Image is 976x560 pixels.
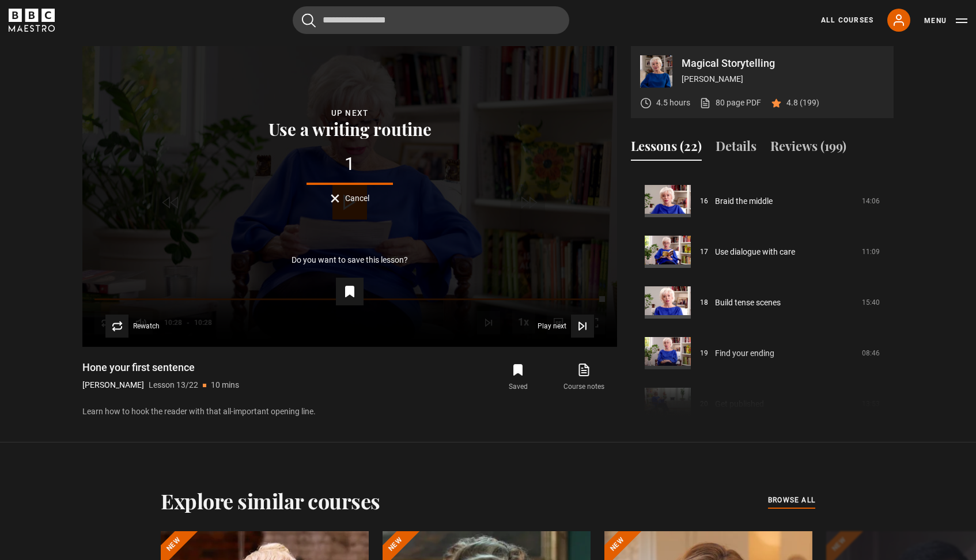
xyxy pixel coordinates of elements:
[715,347,774,360] a: Find your ending
[149,379,198,391] p: Lesson 13/22
[699,97,761,109] a: 80 page PDF
[345,194,369,202] span: Cancel
[265,120,435,138] button: Use a writing routine
[302,13,316,28] button: Submit the search query
[715,297,781,309] a: Build tense scenes
[682,73,884,85] p: [PERSON_NAME]
[786,97,819,109] p: 4.8 (199)
[821,15,873,25] a: All Courses
[161,489,380,513] h2: Explore similar courses
[768,494,815,507] a: browse all
[9,9,55,32] svg: BBC Maestro
[105,315,160,338] button: Rewatch
[715,246,795,258] a: Use dialogue with care
[331,194,369,203] button: Cancel
[656,97,690,109] p: 4.5 hours
[82,46,617,347] video-js: Video Player
[768,494,815,506] span: browse all
[101,107,599,120] div: Up next
[715,195,773,207] a: Braid the middle
[682,58,884,69] p: Magical Storytelling
[538,323,566,330] span: Play next
[293,6,569,34] input: Search
[770,137,846,161] button: Reviews (199)
[716,137,756,161] button: Details
[211,379,239,391] p: 10 mins
[924,15,967,27] button: Toggle navigation
[101,155,599,173] div: 1
[133,323,160,330] span: Rewatch
[551,361,617,394] a: Course notes
[631,137,702,161] button: Lessons (22)
[485,361,551,394] button: Saved
[82,379,144,391] p: [PERSON_NAME]
[538,315,594,338] button: Play next
[82,406,617,418] p: Learn how to hook the reader with that all-important opening line.
[82,361,239,374] h1: Hone your first sentence
[292,256,408,264] p: Do you want to save this lesson?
